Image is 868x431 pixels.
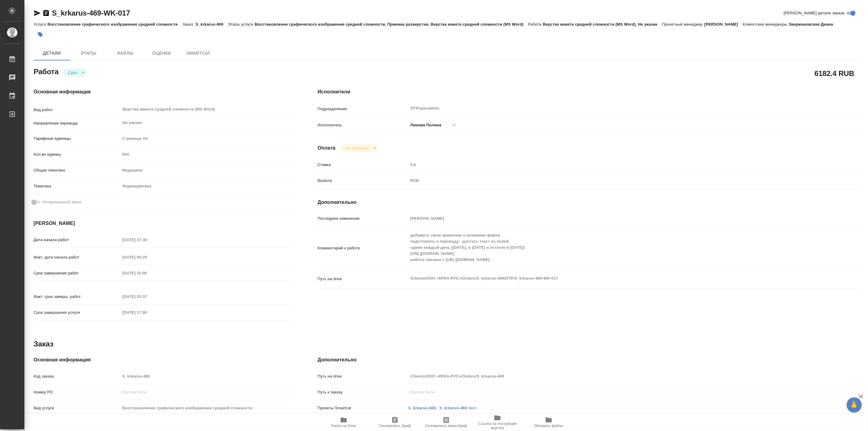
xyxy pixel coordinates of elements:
[120,235,174,244] input: Пустое поле
[120,133,293,144] div: Страница А4
[408,176,816,186] div: RUB
[34,107,120,113] p: Вид работ
[523,414,574,431] button: Обновить файлы
[34,254,120,260] p: Факт. дата начала работ
[37,49,67,57] span: Детали
[528,22,543,27] p: Работа
[228,22,255,27] p: Этапы услуги
[34,9,41,17] button: Скопировать ссылку для ЯМессенджера
[343,146,371,151] button: Не оплачена
[318,144,336,152] h4: Оплата
[408,122,442,128] p: Линова Полина
[318,414,369,431] button: Папка на Drive
[34,88,293,96] h4: Основная информация
[408,273,816,284] textarea: /Clients/ООО «КРКА-РУС»/Orders/S_krkarus-469/DTP/S_krkarus-469-WK-017
[120,165,293,176] div: Медицина
[34,220,293,227] h4: [PERSON_NAME]
[318,178,408,184] p: Валюта
[66,70,79,75] button: Сдан
[543,22,662,27] p: Верстка макета средней сложности (MS Word), Не указан
[120,269,174,277] input: Пустое поле
[34,373,120,379] p: Код заказа
[743,22,789,27] p: Клиентские менеджеры
[34,22,47,27] p: Услуга
[34,237,120,243] p: Дата начала работ
[318,245,408,251] p: Комментарий к работе
[379,424,411,428] span: Скопировать бриф
[318,276,408,282] p: Путь на drive
[534,424,564,428] span: Обновить файлы
[408,372,816,381] input: Пустое поле
[318,373,408,379] p: Путь на drive
[34,28,47,41] button: Добавить тэг
[120,372,293,381] input: Пустое поле
[184,49,213,57] span: SmartCat
[340,144,378,152] div: Сдан
[789,22,837,27] p: Звержановская Диана
[847,397,862,413] button: 🙏
[196,22,228,27] p: S_krkarus-469
[34,66,59,77] h2: Работа
[408,230,816,265] textarea: добавить свою фамилию к названию файла подготовить к переводу - достать текст из полей сдаем кажд...
[318,88,861,96] h4: Исполнители
[34,136,120,142] p: Тарифные единицы
[408,214,816,223] input: Пустое поле
[318,199,861,206] h4: Дополнительно
[704,22,743,27] p: [PERSON_NAME]
[147,49,176,57] span: Оценки
[34,294,120,300] p: Факт. срок заверш. работ
[318,389,408,395] p: Путь к заказу
[120,150,293,159] input: Пустое поле
[849,399,859,411] span: 🙏
[42,199,81,205] span: Нотариальный заказ
[476,422,519,430] span: Ссылка на инструкции верстки
[120,253,174,262] input: Пустое поле
[182,22,195,27] p: Заказ:
[421,414,472,431] button: Скопировать мини-бриф
[34,405,120,411] p: Вид услуги
[42,9,50,17] button: Скопировать ссылку
[318,106,408,112] p: Подразделение
[34,339,53,349] h2: Заказ
[34,356,293,364] h4: Основная информация
[318,162,408,168] p: Ставка
[815,68,854,78] h2: 6182.4 RUB
[120,181,293,191] div: Фармацевтика
[120,308,174,317] input: Пустое поле
[34,270,120,276] p: Срок завершения работ
[318,215,408,222] p: Последнее изменение
[34,120,120,126] p: Направление перевода
[331,424,356,428] span: Папка на Drive
[318,356,861,364] h4: Дополнительно
[63,68,87,77] div: Сдан
[34,310,120,316] p: Срок завершения услуги
[318,405,408,411] p: Проекты Smartcat
[408,160,816,169] input: Пустое поле
[784,10,844,16] span: [PERSON_NAME] детали заказа
[120,404,293,412] input: Пустое поле
[120,388,293,397] input: Пустое поле
[47,22,182,27] p: Восстановление графического изображения средней сложности
[74,49,103,57] span: Этапы
[34,183,120,189] p: Тематика
[472,414,523,431] button: Ссылка на инструкции верстки
[662,22,704,27] p: Проектный менеджер
[255,22,528,27] p: Восстановление графического изображения средней сложности, Приемка разверстки, Верстка макета сре...
[34,167,120,173] p: Общая тематика
[408,388,816,397] input: Пустое поле
[439,406,477,410] a: S_krkarus-469 тест
[318,122,408,128] p: Исполнитель
[425,424,467,428] span: Скопировать мини-бриф
[110,49,140,57] span: Файлы
[52,9,130,17] a: S_krkarus-469-WK-017
[408,406,437,410] a: S_krkarus-469,
[34,389,120,395] p: Номер РО
[120,292,174,301] input: Пустое поле
[34,151,120,158] p: Кол-во единиц
[369,414,421,431] button: Скопировать бриф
